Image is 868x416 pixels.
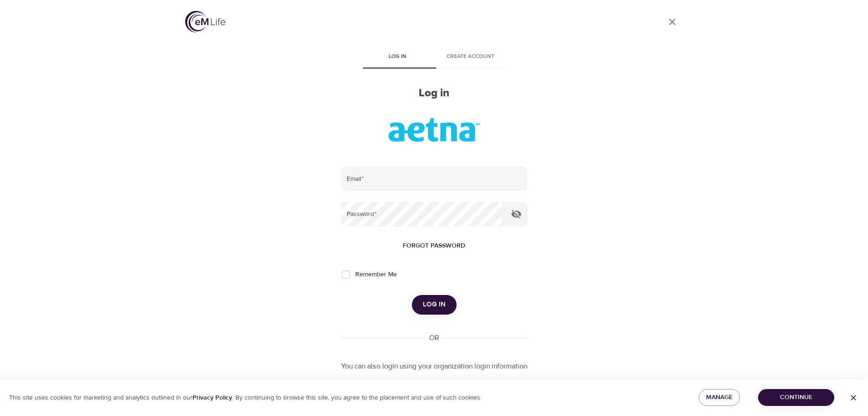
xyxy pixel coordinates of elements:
[185,11,225,32] img: logo
[758,389,834,406] button: Continue
[706,392,733,403] span: Manage
[699,389,740,406] button: Manage
[192,394,232,402] a: Privacy Policy
[426,333,443,343] div: OR
[341,47,527,68] div: disabled tabs example
[341,361,527,372] p: You can also login using your organization login information
[765,392,827,403] span: Continue
[440,52,502,62] span: Create account
[399,237,469,254] button: Forgot password
[412,295,457,314] button: Log in
[423,299,446,311] span: Log in
[341,87,527,100] h2: Log in
[367,52,429,62] span: Log in
[389,118,480,142] img: org_logo_8.jpg
[403,240,465,252] span: Forgot password
[355,270,397,279] span: Remember Me
[661,11,683,33] a: close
